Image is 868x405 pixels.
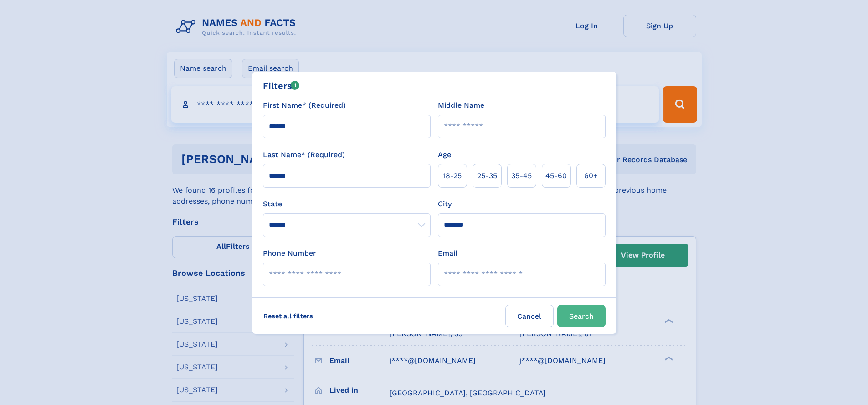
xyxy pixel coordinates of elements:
label: Cancel [505,305,554,327]
div: Filters [263,79,300,93]
span: 60+ [584,170,598,181]
label: Email [438,248,457,259]
button: Search [557,305,606,327]
label: First Name* (Required) [263,100,346,111]
span: 45‑60 [545,170,567,181]
span: 25‑35 [477,170,497,181]
label: Last Name* (Required) [263,149,345,160]
label: Reset all filters [257,305,319,327]
label: State [263,199,431,210]
label: City [438,199,452,210]
label: Phone Number [263,248,316,259]
label: Middle Name [438,100,484,111]
label: Age [438,149,451,160]
span: 35‑45 [511,170,532,181]
span: 18‑25 [443,170,462,181]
